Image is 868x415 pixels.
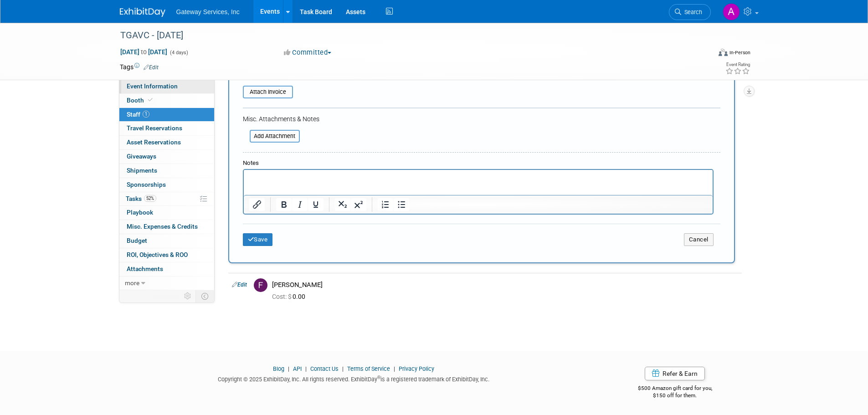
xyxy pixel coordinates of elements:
i: Booth reservation complete [148,97,153,102]
button: Bullet list [394,198,409,211]
span: ROI, Objectives & ROO [127,251,188,258]
a: Sponsorships [119,178,214,192]
span: | [286,365,292,372]
a: Contact Us [310,365,339,372]
td: Tags [120,62,159,72]
sup: ® [377,375,380,380]
a: Edit [144,64,159,71]
td: Toggle Event Tabs [195,290,214,302]
iframe: Rich Text Area [244,170,713,195]
span: Attachments [127,265,163,272]
a: Terms of Service [347,365,390,372]
span: Gateway Services, Inc [176,8,240,15]
span: | [391,365,397,372]
span: Tasks [126,195,156,202]
a: Booth [119,94,214,108]
span: | [340,365,346,372]
a: Privacy Policy [399,365,434,372]
a: Misc. Expenses & Credits [119,220,214,234]
div: TGAVC - [DATE] [117,27,697,44]
div: Misc. Attachments & Notes [243,114,720,123]
span: 0.00 [272,293,309,300]
a: API [293,365,302,372]
div: $150 off for them. [601,392,749,400]
button: Insert/edit link [249,198,265,211]
button: Bold [276,198,292,211]
span: Misc. Expenses & Credits [127,223,198,230]
span: 1 [143,111,149,118]
div: Event Rating [725,62,750,67]
a: Tasks52% [119,192,214,206]
button: Numbered list [378,198,393,211]
a: ROI, Objectives & ROO [119,248,214,262]
button: Cancel [684,233,714,246]
span: Event Information [127,82,178,90]
a: more [119,277,214,290]
span: Shipments [127,167,157,174]
div: Notes [243,159,714,168]
span: to [139,48,148,56]
img: Format-Inperson.png [719,49,728,56]
span: (4 days) [169,50,188,56]
img: F.jpg [254,278,267,292]
span: Staff [127,111,149,118]
div: In-Person [729,49,750,56]
button: Superscript [351,198,366,211]
a: Budget [119,234,214,248]
button: Italic [292,198,308,211]
img: ExhibitDay [120,8,165,17]
div: $500 Amazon gift card for you, [601,379,749,400]
button: Underline [308,198,324,211]
a: Attachments [119,262,214,276]
button: Save [243,233,273,246]
span: | [303,365,309,372]
span: Search [681,9,702,15]
span: Cost: $ [272,293,293,300]
span: Booth [127,97,154,104]
span: Asset Reservations [127,138,181,146]
td: Personalize Event Tab Strip [180,290,196,302]
a: Refer & Earn [645,367,705,380]
a: Edit [232,282,247,288]
a: Asset Reservations [119,136,214,149]
a: Staff1 [119,108,214,122]
button: Committed [281,48,335,57]
button: Subscript [335,198,350,211]
div: Copyright © 2025 ExhibitDay, Inc. All rights reserved. ExhibitDay is a registered trademark of Ex... [120,373,588,384]
div: [PERSON_NAME] [272,281,738,289]
span: 52% [144,195,156,202]
span: [DATE] [DATE] [120,48,168,56]
a: Blog [273,365,284,372]
a: Travel Reservations [119,122,214,135]
a: Shipments [119,164,214,178]
a: Event Information [119,80,214,93]
a: Giveaways [119,150,214,164]
span: Giveaways [127,153,156,160]
span: Budget [127,237,147,244]
img: Alyson Evans [723,3,740,20]
a: Search [669,4,711,20]
span: Sponsorships [127,181,166,188]
div: Event Format [657,47,751,61]
a: Playbook [119,206,214,220]
span: Travel Reservations [127,124,182,132]
span: Playbook [127,209,153,216]
span: more [125,279,139,287]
